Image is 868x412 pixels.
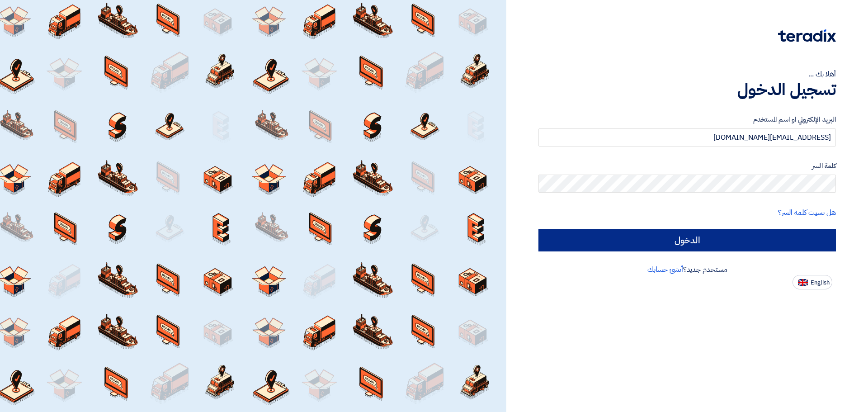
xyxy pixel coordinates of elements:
[538,114,836,125] label: البريد الإلكتروني او اسم المستخدم
[778,207,836,218] a: هل نسيت كلمة السر؟
[793,275,832,289] button: English
[538,264,836,275] div: مستخدم جديد؟
[798,279,808,286] img: en-US.png
[538,80,836,99] h1: تسجيل الدخول
[778,29,836,42] img: Teradix logo
[538,161,836,171] label: كلمة السر
[647,264,683,275] a: أنشئ حسابك
[538,229,836,251] input: الدخول
[538,69,836,80] div: أهلا بك ...
[811,279,830,286] span: English
[538,128,836,147] input: أدخل بريد العمل الإلكتروني او اسم المستخدم الخاص بك ...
